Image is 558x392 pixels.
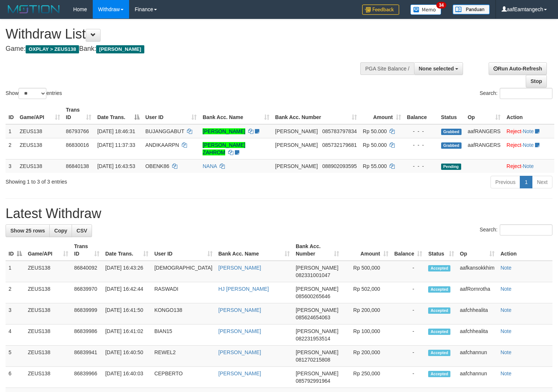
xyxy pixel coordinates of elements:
th: Game/API: activate to sort column ascending [25,240,71,261]
td: 1 [6,124,17,138]
th: Action [498,240,552,261]
h1: Withdraw List [6,27,365,42]
div: - - - [407,128,435,135]
th: Date Trans.: activate to sort column descending [94,103,142,124]
div: - - - [407,162,435,170]
input: Search: [500,224,552,235]
span: Show 25 rows [10,228,45,234]
td: · [503,124,554,138]
td: ZEUS138 [17,159,63,173]
th: User ID: activate to sort column ascending [142,103,200,124]
select: Showentries [19,88,46,99]
img: MOTION_logo.png [6,4,62,15]
a: Reject [506,163,521,169]
th: Balance [404,103,438,124]
td: aafRANGERS [465,138,503,159]
a: [PERSON_NAME] [219,349,261,355]
th: ID [6,103,17,124]
td: 2 [6,282,25,303]
span: None selected [419,66,454,72]
img: Feedback.jpg [362,4,399,15]
td: ZEUS138 [25,346,71,367]
td: aafRornrotha [457,282,498,303]
a: Previous [490,176,520,188]
span: Accepted [428,371,450,377]
a: [PERSON_NAME] [219,328,261,334]
h4: Game: Bank: [6,45,365,53]
th: Status: activate to sort column ascending [425,240,457,261]
td: - [391,282,426,303]
td: RASWADI [151,282,216,303]
a: Note [500,328,512,334]
span: Copy [54,228,67,234]
a: Note [500,370,512,376]
td: ZEUS138 [25,261,71,282]
a: Note [500,286,512,292]
button: None selected [414,62,463,75]
a: 1 [520,176,532,188]
a: Note [500,265,512,271]
a: [PERSON_NAME] [219,265,261,271]
a: Show 25 rows [6,224,50,237]
label: Show entries [6,88,62,99]
td: [DATE] 16:42:44 [102,282,151,303]
td: ZEUS138 [25,367,71,388]
span: 86840138 [66,163,89,169]
a: Note [500,349,512,355]
span: Accepted [428,286,450,293]
td: ZEUS138 [17,138,63,159]
td: BIAN15 [151,325,216,346]
td: Rp 200,000 [342,346,391,367]
span: Grabbed [441,142,462,149]
a: CSV [72,224,92,237]
td: 3 [6,159,17,173]
span: Rp 50.000 [363,142,387,148]
td: ZEUS138 [25,282,71,303]
span: Grabbed [441,129,462,135]
span: Accepted [428,265,450,271]
span: Copy 088902093595 to clipboard [322,163,357,169]
th: Trans ID: activate to sort column ascending [71,240,102,261]
span: Copy 082331001047 to clipboard [296,272,330,278]
span: 86830016 [66,142,89,148]
span: [PERSON_NAME] [296,349,338,355]
th: Bank Acc. Number: activate to sort column ascending [293,240,342,261]
th: Amount: activate to sort column ascending [360,103,404,124]
a: NANA [203,163,217,169]
a: Note [523,163,534,169]
a: Note [500,307,512,313]
td: 86839970 [71,282,102,303]
div: Showing 1 to 3 of 3 entries [6,175,227,185]
span: Accepted [428,329,450,335]
td: 2 [6,138,17,159]
td: [DATE] 16:40:03 [102,367,151,388]
td: aafchannun [457,346,498,367]
td: Rp 502,000 [342,282,391,303]
a: Reject [506,128,521,134]
span: Copy 085732179681 to clipboard [322,142,357,148]
td: aafchhealita [457,303,498,325]
td: 86839966 [71,367,102,388]
td: Rp 200,000 [342,303,391,325]
span: [PERSON_NAME] [296,286,338,292]
span: Copy 085792991964 to clipboard [296,378,330,384]
h1: Latest Withdraw [6,206,552,221]
img: panduan.png [453,4,490,14]
span: [PERSON_NAME] [296,265,338,271]
td: ZEUS138 [25,325,71,346]
span: [PERSON_NAME] [296,370,338,376]
span: Copy 085783797834 to clipboard [322,128,357,134]
span: Pending [441,164,461,170]
td: - [391,367,426,388]
span: OXPLAY > ZEUS138 [26,45,79,53]
td: ZEUS138 [25,303,71,325]
label: Search: [480,224,552,235]
th: Amount: activate to sort column ascending [342,240,391,261]
span: ANDIKAARPN [145,142,179,148]
a: HJ [PERSON_NAME] [219,286,269,292]
td: - [391,303,426,325]
a: Note [523,128,534,134]
th: Status [438,103,465,124]
input: Search: [500,88,552,99]
td: - [391,325,426,346]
